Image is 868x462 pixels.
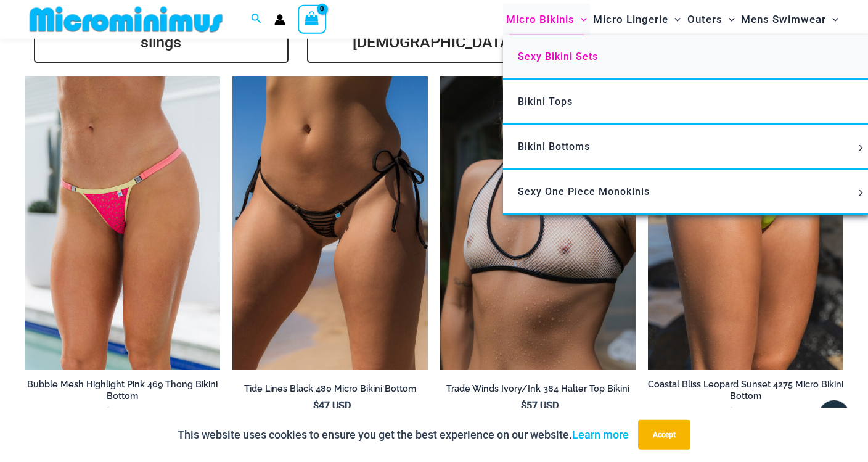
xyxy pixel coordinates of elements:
span: Bikini Tops [518,96,573,107]
a: Search icon link [251,12,262,27]
span: Bikini Bottoms [518,141,590,152]
span: $ [313,400,319,411]
span: Menu Toggle [854,145,868,151]
a: Bubble Mesh Highlight Pink 469 Thong Bikini Bottom [25,379,220,406]
a: Coastal Bliss Leopard Sunset 4275 Micro Bikini Bottom [648,379,843,406]
a: Tide Lines Black 480 Micro 01Tide Lines Black 480 Micro 02Tide Lines Black 480 Micro 02 [232,76,428,370]
h2: Coastal Bliss Leopard Sunset 4275 Micro Bikini Bottom [648,379,843,402]
bdi: 57 USD [521,400,559,411]
bdi: 49 USD [105,407,143,419]
a: slings [34,22,289,63]
img: Coastal Bliss Leopard Sunset 4275 Micro Bikini 01 [648,76,843,370]
span: Sexy One Piece Monokinis [518,186,650,197]
img: MM SHOP LOGO FLAT [25,6,227,33]
a: Micro LingerieMenu ToggleMenu Toggle [590,4,684,35]
h2: Trade Winds Ivory/Ink 384 Halter Top Bikini [440,383,636,395]
img: Bubble Mesh Highlight Pink 469 Thong 01 [25,76,220,370]
span: Micro Lingerie [593,4,668,35]
a: Mens SwimwearMenu ToggleMenu Toggle [738,4,841,35]
h2: Tide Lines Black 480 Micro Bikini Bottom [232,383,428,395]
bdi: 47 USD [313,400,351,411]
nav: Site Navigation [501,2,843,37]
img: Tide Lines Black 480 Micro 01 [232,76,428,370]
a: View Shopping Cart, empty [298,5,326,33]
img: Trade Winds IvoryInk 384 Top 01 [440,76,636,370]
a: Bubble Mesh Highlight Pink 469 Thong 01Bubble Mesh Highlight Pink 469 Thong 02Bubble Mesh Highlig... [25,76,220,370]
span: Menu Toggle [668,4,681,35]
a: Tide Lines Black 480 Micro Bikini Bottom [232,383,428,399]
span: Menu Toggle [723,4,735,35]
a: Account icon link [274,14,285,25]
a: Learn more [572,428,629,441]
span: $ [729,407,734,419]
span: $ [521,400,526,411]
span: Menu Toggle [575,4,587,35]
a: Micro BikinisMenu ToggleMenu Toggle [503,4,590,35]
a: OutersMenu ToggleMenu Toggle [684,4,738,35]
button: Accept [638,420,690,450]
a: Trade Winds Ivory/Ink 384 Halter Top Bikini [440,383,636,399]
p: This website uses cookies to ensure you get the best experience on our website. [178,426,629,444]
a: Coastal Bliss Leopard Sunset 4275 Micro Bikini 01Coastal Bliss Leopard Sunset 4275 Micro Bikini 0... [648,76,843,370]
span: $ [105,407,111,419]
span: Mens Swimwear [741,4,826,35]
span: Menu Toggle [826,4,838,35]
bdi: 49 USD [729,407,766,419]
span: Sexy Bikini Sets [518,51,598,62]
a: [DEMOGRAPHIC_DATA] [307,22,562,63]
h2: Bubble Mesh Highlight Pink 469 Thong Bikini Bottom [25,379,220,402]
span: Outers [687,4,723,35]
span: Micro Bikinis [506,4,575,35]
a: Trade Winds IvoryInk 384 Top 01Trade Winds IvoryInk 384 Top 469 Thong 03Trade Winds IvoryInk 384 ... [440,76,636,370]
span: Menu Toggle [854,190,868,196]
